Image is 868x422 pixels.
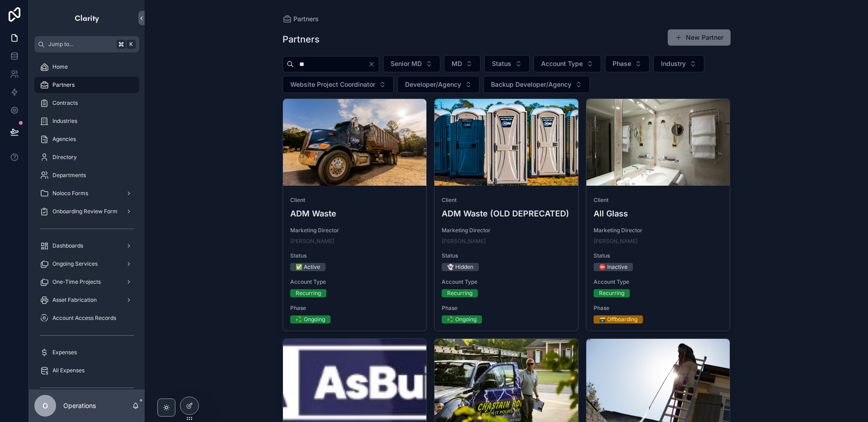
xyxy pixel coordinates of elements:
[442,305,571,312] span: Phase
[594,207,723,220] h4: All Glass
[34,36,139,52] button: Jump to...K
[34,167,139,183] a: Departments
[34,185,139,202] a: Noloco Forms
[52,260,98,267] span: Ongoing Services
[283,76,394,93] button: Select Button
[52,296,97,304] span: Asset Fabrication
[52,190,88,197] span: Noloco Forms
[52,99,78,107] span: Contracts
[442,197,571,204] span: Client
[605,55,650,72] button: Select Button
[594,238,637,245] a: [PERSON_NAME]
[127,41,135,48] span: K
[541,59,583,68] span: Account Type
[290,227,420,234] span: Marketing Director
[283,33,320,46] h1: Partners
[594,305,723,312] span: Phase
[290,238,334,245] a: [PERSON_NAME]
[533,55,601,72] button: Select Button
[34,203,139,220] a: Onboarding Review Form
[52,242,83,249] span: Dashboards
[42,400,48,411] span: O
[296,263,320,271] div: ✅ Active
[34,310,139,326] a: Account Access Records
[484,55,530,72] button: Select Button
[52,154,77,161] span: Directory
[290,197,420,204] span: Client
[452,59,462,68] span: MD
[296,315,325,324] div: ♻️ Ongoing
[391,59,422,68] span: Senior MD
[661,59,686,68] span: Industry
[52,63,68,70] span: Home
[442,207,571,220] h4: ADM Waste (OLD DEPRECATED)
[52,208,118,215] span: Onboarding Review Form
[52,136,76,143] span: Agencies
[34,131,139,147] a: Agencies
[34,59,139,75] a: Home
[442,227,571,234] span: Marketing Director
[283,14,319,23] a: Partners
[48,41,113,48] span: Jump to...
[492,59,511,68] span: Status
[368,61,379,68] button: Clear
[63,401,96,410] p: Operations
[290,252,420,259] span: Status
[613,59,631,68] span: Phase
[442,278,571,286] span: Account Type
[599,289,624,297] div: Recurring
[52,172,86,179] span: Departments
[594,197,723,204] span: Client
[442,238,486,245] a: [PERSON_NAME]
[34,292,139,308] a: Asset Fabrication
[586,98,731,331] a: ClientAll GlassMarketing Director[PERSON_NAME]Status⛔ InactiveAccount TypeRecurringPhase🗃 Offboar...
[447,315,476,324] div: ♻️ Ongoing
[34,256,139,272] a: Ongoing Services
[283,98,427,331] a: ClientADM WasteMarketing Director[PERSON_NAME]Status✅ ActiveAccount TypeRecurringPhase♻️ Ongoing
[594,278,723,286] span: Account Type
[296,289,321,297] div: Recurring
[586,99,730,186] div: BATHROOM-MIRRORS.webp
[290,80,375,89] span: Website Project Coordinator
[74,11,100,25] img: App logo
[29,52,145,389] div: scrollable content
[405,80,461,89] span: Developer/Agency
[599,315,637,324] div: 🗃 Offboarding
[34,77,139,93] a: Partners
[599,263,627,271] div: ⛔ Inactive
[34,95,139,111] a: Contracts
[34,149,139,165] a: Directory
[447,289,472,297] div: Recurring
[52,278,101,286] span: One-Time Projects
[668,29,731,46] button: New Partner
[52,117,77,125] span: Industries
[444,55,481,72] button: Select Button
[52,349,77,356] span: Expenses
[442,252,571,259] span: Status
[397,76,480,93] button: Select Button
[383,55,440,72] button: Select Button
[594,227,723,234] span: Marketing Director
[34,274,139,290] a: One-Time Projects
[52,367,85,374] span: All Expenses
[483,76,590,93] button: Select Button
[34,344,139,361] a: Expenses
[447,263,473,271] div: 👻 Hidden
[491,80,571,89] span: Backup Developer/Agency
[34,113,139,129] a: Industries
[52,81,75,89] span: Partners
[34,362,139,379] a: All Expenses
[434,98,579,331] a: ClientADM Waste (OLD DEPRECATED)Marketing Director[PERSON_NAME]Status👻 HiddenAccount TypeRecurrin...
[594,252,723,259] span: Status
[290,207,420,220] h4: ADM Waste
[290,278,420,286] span: Account Type
[283,99,427,186] div: adm-Cropped.webp
[52,314,116,322] span: Account Access Records
[434,99,578,186] div: DSC05378-_1_.webp
[293,14,319,23] span: Partners
[290,305,420,312] span: Phase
